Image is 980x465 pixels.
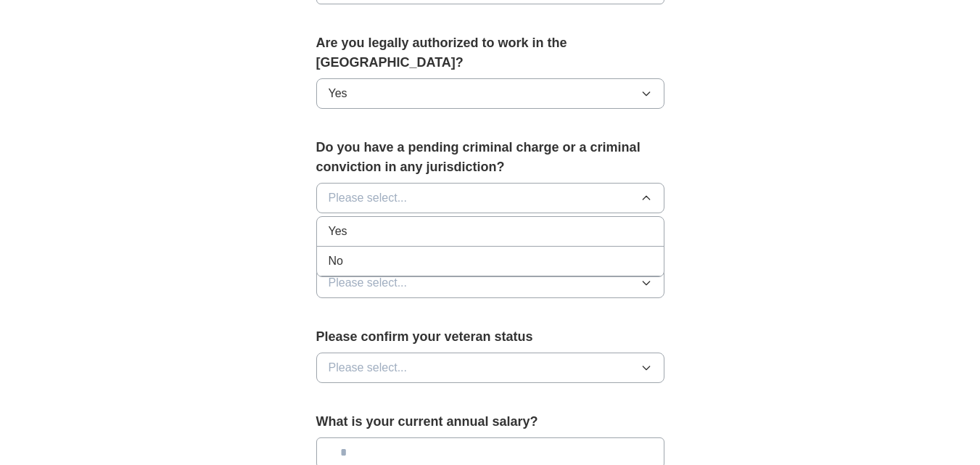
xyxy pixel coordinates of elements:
button: Yes [316,78,664,109]
span: Yes [329,223,347,240]
label: Do you have a pending criminal charge or a criminal conviction in any jurisdiction? [316,138,664,177]
label: Are you legally authorized to work in the [GEOGRAPHIC_DATA]? [316,33,664,73]
button: Please select... [316,268,664,298]
span: Please select... [329,189,408,207]
button: Please select... [316,353,664,383]
label: What is your current annual salary? [316,412,664,432]
span: No [329,252,343,270]
button: Please select... [316,183,664,213]
span: Please select... [329,274,408,292]
span: Please select... [329,359,408,376]
label: Please confirm your veteran status [316,327,664,347]
span: Yes [329,85,347,102]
